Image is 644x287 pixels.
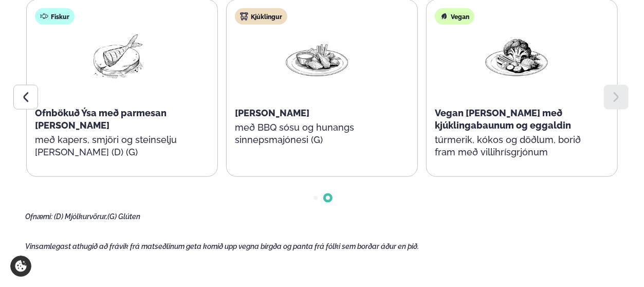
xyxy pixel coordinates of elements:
a: Cookie settings [10,256,31,277]
img: fish.svg [40,12,48,21]
span: Ofnæmi: [25,212,52,221]
span: Go to slide 2 [326,196,330,200]
span: Vegan [PERSON_NAME] með kjúklingabaunum og eggaldin [435,107,571,131]
img: Vegan.svg [440,12,448,21]
span: (G) Glúten [107,212,140,221]
div: Vegan [435,8,474,25]
img: chicken.svg [240,12,248,21]
img: Vegan.png [484,33,549,81]
p: með kapers, smjöri og steinselju [PERSON_NAME] (D) (G) [35,134,198,158]
span: Vinsamlegast athugið að frávik frá matseðlinum geta komið upp vegna birgða og panta frá fólki sem... [25,242,419,250]
span: Ofnbökuð Ýsa með parmesan [PERSON_NAME] [35,107,167,131]
div: Kjúklingur [235,8,287,25]
span: Go to slide 1 [314,196,318,200]
p: túrmerik, kókos og döðlum, borið fram með villihrísgrjónum [435,134,598,158]
div: Fiskur [35,8,75,25]
img: Chicken-wings-legs.png [284,33,349,81]
span: (D) Mjólkurvörur, [54,212,107,221]
p: með BBQ sósu og hunangs sinnepsmajónesi (G) [235,121,398,146]
img: Fish.png [84,33,150,81]
span: [PERSON_NAME] [235,107,309,118]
